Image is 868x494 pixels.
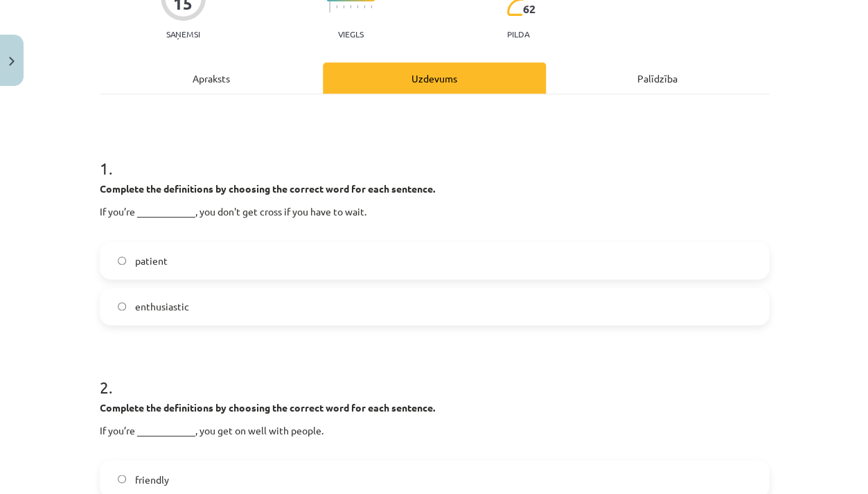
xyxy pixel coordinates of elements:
input: enthusiastic [118,302,127,311]
p: pilda [506,29,529,39]
span: enthusiastic [134,299,188,314]
div: Uzdevums [323,62,546,94]
img: icon-short-line-57e1e144782c952c97e751825c79c345078a6d821885a25fce030b3d8c18986b.svg [364,5,365,8]
span: friendly [134,472,168,486]
span: patient [134,254,167,268]
h1: 1 . [100,134,769,177]
p: Saņemsi [161,29,206,39]
p: If you’re ____________, you get on well with people. [100,423,769,452]
span: 62 [523,3,535,15]
img: icon-short-line-57e1e144782c952c97e751825c79c345078a6d821885a25fce030b3d8c18986b.svg [357,5,358,8]
img: icon-short-line-57e1e144782c952c97e751825c79c345078a6d821885a25fce030b3d8c18986b.svg [343,5,344,8]
img: icon-short-line-57e1e144782c952c97e751825c79c345078a6d821885a25fce030b3d8c18986b.svg [336,5,337,8]
p: If you’re ____________, you don't get cross if you have to wait. [100,204,769,233]
div: Palīdzība [546,62,769,94]
strong: Complete the definitions by choosing the correct word for each sentence. [100,400,435,413]
input: friendly [118,475,127,484]
strong: Complete the definitions by choosing the correct word for each sentence. [100,182,435,195]
div: Apraksts [100,62,323,94]
img: icon-short-line-57e1e144782c952c97e751825c79c345078a6d821885a25fce030b3d8c18986b.svg [371,5,372,8]
p: Viegls [337,29,363,39]
img: icon-close-lesson-0947bae3869378f0d4975bcd49f059093ad1ed9edebbc8119c70593378902aed.svg [9,57,15,66]
img: icon-short-line-57e1e144782c952c97e751825c79c345078a6d821885a25fce030b3d8c18986b.svg [350,5,351,8]
input: patient [118,256,127,265]
h1: 2 . [100,353,769,396]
